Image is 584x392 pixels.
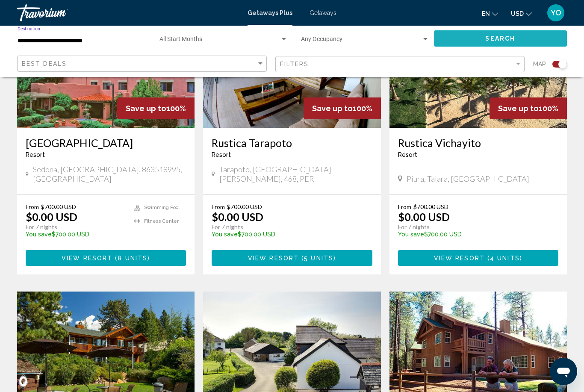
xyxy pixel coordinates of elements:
[490,255,520,262] span: 4 units
[304,255,333,262] span: 5 units
[413,203,448,210] span: $700.00 USD
[219,165,372,183] span: Tarapoto, [GEOGRAPHIC_DATA][PERSON_NAME], 468, PER
[26,203,39,210] span: From
[26,151,45,158] span: Resort
[304,97,381,119] div: 100%
[33,165,186,183] span: Sedona, [GEOGRAPHIC_DATA], 863518995, [GEOGRAPHIC_DATA]
[398,210,450,223] p: $0.00 USD
[22,60,67,67] span: Best Deals
[280,61,309,68] span: Filters
[212,223,363,231] p: For 7 nights
[398,136,558,149] a: Rustica Vichayito
[212,136,372,149] a: Rustica Tarapoto
[490,97,567,119] div: 100%
[26,231,52,238] span: You save
[212,151,231,158] span: Resort
[533,58,546,70] span: Map
[434,30,567,46] button: Search
[26,223,125,231] p: For 7 nights
[212,231,238,238] span: You save
[511,10,524,17] span: USD
[126,104,166,113] span: Save up to
[248,255,299,262] span: View Resort
[227,203,262,210] span: $700.00 USD
[212,203,225,210] span: From
[275,56,525,73] button: Filter
[26,250,186,266] button: View Resort(8 units)
[117,97,195,119] div: 100%
[310,9,336,16] a: Getaways
[482,10,490,17] span: en
[312,104,353,113] span: Save up to
[26,210,77,223] p: $0.00 USD
[398,231,550,238] p: $700.00 USD
[485,255,522,262] span: ( )
[248,9,292,16] a: Getaways Plus
[112,255,150,262] span: ( )
[398,231,424,238] span: You save
[26,231,125,238] p: $700.00 USD
[299,255,336,262] span: ( )
[407,174,529,183] span: Piura, Talara, [GEOGRAPHIC_DATA]
[212,250,372,266] button: View Resort(5 units)
[41,203,76,210] span: $700.00 USD
[398,203,411,210] span: From
[398,151,417,158] span: Resort
[212,231,363,238] p: $700.00 USD
[482,7,498,20] button: Change language
[212,210,263,223] p: $0.00 USD
[26,136,186,149] a: [GEOGRAPHIC_DATA]
[498,104,539,113] span: Save up to
[144,205,180,210] span: Swimming Pool
[545,4,567,22] button: User Menu
[62,255,112,262] span: View Resort
[118,255,147,262] span: 8 units
[398,223,550,231] p: For 7 nights
[550,358,577,385] iframe: Button to launch messaging window
[485,35,515,42] span: Search
[22,60,264,68] mat-select: Sort by
[398,250,558,266] button: View Resort(4 units)
[434,255,485,262] span: View Resort
[551,9,561,17] span: YO
[144,218,179,224] span: Fitness Center
[17,4,239,21] a: Travorium
[511,7,532,20] button: Change currency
